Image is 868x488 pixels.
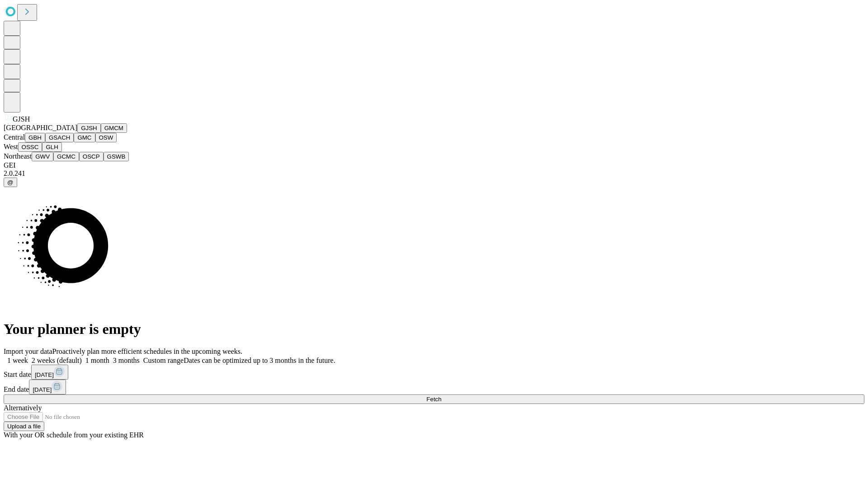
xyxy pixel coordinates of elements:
[4,152,32,160] span: Northeast
[53,152,79,161] button: GCMC
[18,142,42,152] button: OSSC
[4,394,864,404] button: Fetch
[4,124,77,131] span: [GEOGRAPHIC_DATA]
[4,321,864,338] h1: Your planner is empty
[25,133,45,142] button: GBH
[32,357,82,364] span: 2 weeks (default)
[52,347,242,355] span: Proactively plan more efficient schedules in the upcoming weeks.
[42,142,61,152] button: GLH
[426,396,441,403] span: Fetch
[4,169,864,178] div: 2.0.241
[7,357,28,364] span: 1 week
[85,357,109,364] span: 1 month
[4,422,44,431] button: Upload a file
[4,347,52,355] span: Import your data
[4,143,18,150] span: West
[184,357,335,364] span: Dates can be optimized up to 3 months in the future.
[35,371,54,378] span: [DATE]
[79,152,104,161] button: OSCP
[77,123,101,133] button: GJSH
[143,357,184,364] span: Custom range
[4,380,864,394] div: End date
[4,365,864,380] div: Start date
[74,133,95,142] button: GMC
[4,431,144,439] span: With your OR schedule from your existing EHR
[101,123,127,133] button: GMCM
[31,365,68,380] button: [DATE]
[4,404,42,412] span: Alternatively
[13,115,30,123] span: GJSH
[45,133,74,142] button: GSACH
[4,178,17,187] button: @
[104,152,129,161] button: GSWB
[4,133,25,141] span: Central
[113,357,140,364] span: 3 months
[95,133,117,142] button: OSW
[4,161,864,169] div: GEI
[29,380,66,394] button: [DATE]
[32,152,53,161] button: GWV
[7,179,14,186] span: @
[33,386,52,393] span: [DATE]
